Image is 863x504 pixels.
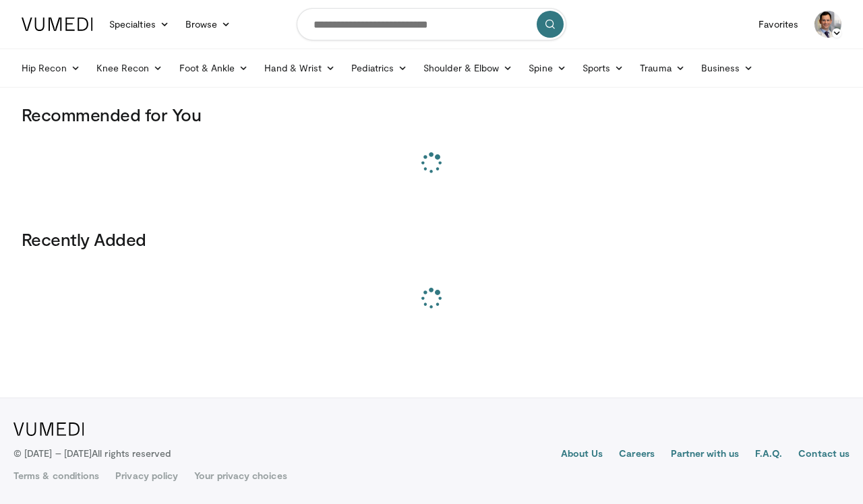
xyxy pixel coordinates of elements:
[115,469,178,482] a: Privacy policy
[13,447,171,460] p: © [DATE] – [DATE]
[101,11,177,38] a: Specialties
[520,55,574,82] a: Spine
[92,447,171,459] span: All rights reserved
[798,447,850,463] a: Contact us
[13,422,84,436] img: VuMedi Logo
[22,228,841,250] h3: Recently Added
[177,11,239,38] a: Browse
[297,8,566,40] input: Search topics, interventions
[415,55,520,82] a: Shoulder & Elbow
[194,469,287,482] a: Your privacy choices
[693,55,762,82] a: Business
[671,447,739,463] a: Partner with us
[574,55,632,82] a: Sports
[814,11,841,38] img: Avatar
[755,447,782,463] a: F.A.Q.
[22,18,93,31] img: VuMedi Logo
[88,55,171,82] a: Knee Recon
[13,55,88,82] a: Hip Recon
[13,469,99,482] a: Terms & conditions
[22,104,841,125] h3: Recommended for You
[343,55,415,82] a: Pediatrics
[256,55,343,82] a: Hand & Wrist
[171,55,257,82] a: Foot & Ankle
[750,11,806,38] a: Favorites
[632,55,693,82] a: Trauma
[561,447,603,463] a: About Us
[619,447,655,463] a: Careers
